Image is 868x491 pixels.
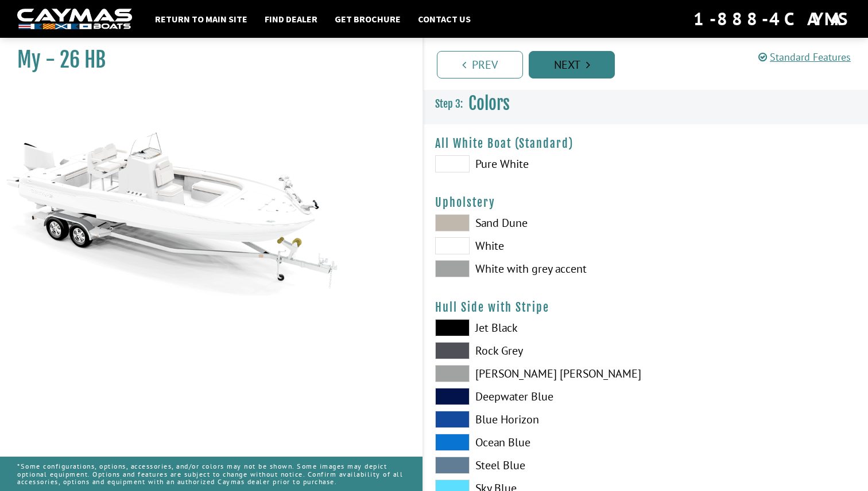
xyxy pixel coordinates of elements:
[435,457,634,474] label: Steel Blue
[435,365,634,382] label: [PERSON_NAME] [PERSON_NAME]
[329,11,406,26] a: Get Brochure
[437,51,523,78] a: Prev
[435,214,634,231] label: Sand Dune
[529,51,615,78] a: Next
[435,342,634,359] label: Rock Grey
[758,50,851,64] a: Standard Features
[434,49,868,78] ul: Pagination
[435,434,634,451] label: Ocean Blue
[435,260,634,277] label: White with grey accent
[435,136,857,151] h4: All White Boat (Standard)
[435,195,857,210] h4: Upholstery
[424,83,868,125] h3: Colors
[412,11,476,26] a: Contact Us
[17,457,405,491] p: *Some configurations, options, accessories, and/or colors may not be shown. Some images may depic...
[149,11,253,26] a: Return to main site
[435,300,857,315] h4: Hull Side with Stripe
[693,6,851,32] div: 1-888-4CAYMAS
[435,237,634,254] label: White
[435,388,634,405] label: Deepwater Blue
[435,319,634,336] label: Jet Black
[259,11,323,26] a: Find Dealer
[435,155,634,172] label: Pure White
[17,9,132,30] img: white-logo-c9c8dbefe5ff5ceceb0f0178aa75bf4bb51f6bca0971e226c86eb53dfe498488.png
[435,411,634,428] label: Blue Horizon
[17,47,394,73] h1: My - 26 HB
